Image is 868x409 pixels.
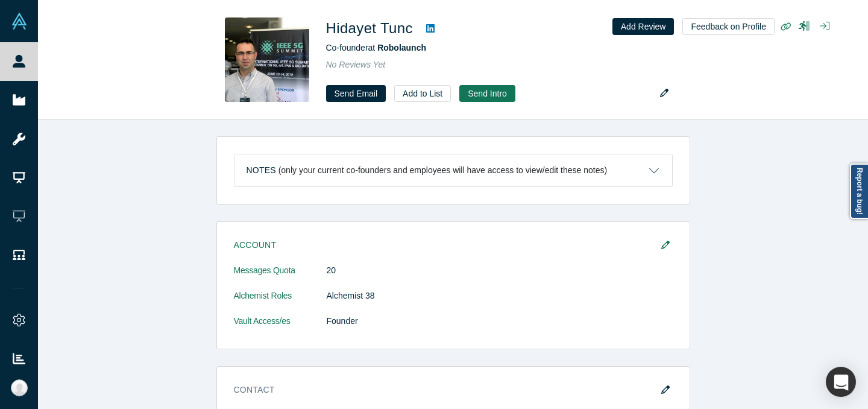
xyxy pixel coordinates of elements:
button: Feedback on Profile [682,18,775,35]
a: Report a bug! [850,163,868,219]
dd: 20 [327,264,673,277]
dt: Messages Quota [234,264,327,290]
dt: Alchemist Roles [234,290,327,315]
span: No Reviews Yet [326,60,386,69]
h1: Hidayet Tunc [326,17,413,39]
button: Notes (only your current co-founders and employees will have access to view/edit these notes) [234,154,672,186]
dd: Founder [327,315,673,328]
img: Alchemist Vault Logo [11,13,28,30]
h3: Notes [247,164,276,177]
p: (only your current co-founders and employees will have access to view/edit these notes) [278,165,608,176]
h3: Account [234,239,656,252]
button: Add Review [612,18,675,35]
a: Robolaunch [377,43,426,52]
a: Send Email [326,85,386,102]
span: Co-founder at [326,43,427,52]
button: Send Intro [459,85,515,102]
img: Ally Hoang's Account [11,379,28,396]
dd: Alchemist 38 [327,290,673,302]
img: Hidayet Tunc's Profile Image [225,17,309,102]
h3: Contact [234,384,656,396]
button: Add to List [394,85,451,102]
dt: Vault Access/es [234,315,327,340]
